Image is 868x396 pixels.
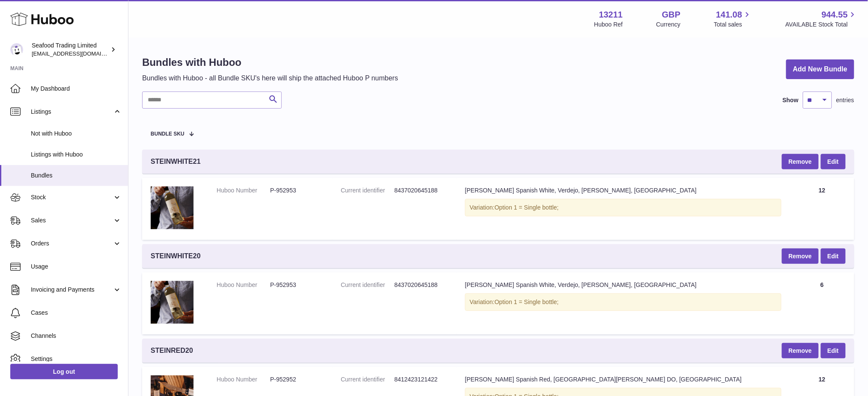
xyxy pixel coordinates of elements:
[32,41,109,58] div: Seafood Trading Limited
[662,9,680,21] strong: GBP
[716,9,742,21] span: 141.08
[594,21,623,29] div: Huboo Ref
[31,355,122,363] span: Settings
[32,50,126,57] span: [EMAIL_ADDRESS][DOMAIN_NAME]
[31,151,122,159] span: Listings with Huboo
[656,21,681,29] div: Currency
[31,216,113,225] span: Sales
[31,239,113,248] span: Orders
[714,21,752,29] span: Total sales
[714,9,752,29] a: 141.08 Total sales
[822,9,848,21] span: 944.55
[785,21,858,29] span: AVAILABLE Stock Total
[785,9,858,29] a: 944.55 AVAILABLE Stock Total
[31,130,122,138] span: Not with Huboo
[599,9,623,21] strong: 13211
[31,332,122,340] span: Channels
[31,171,122,180] span: Bundles
[31,85,122,93] span: My Dashboard
[31,309,122,317] span: Cases
[31,286,113,294] span: Invoicing and Payments
[10,43,23,56] img: internalAdmin-13211@internal.huboo.com
[31,263,122,271] span: Usage
[10,364,118,379] a: Log out
[31,108,113,116] span: Listings
[31,193,113,201] span: Stock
